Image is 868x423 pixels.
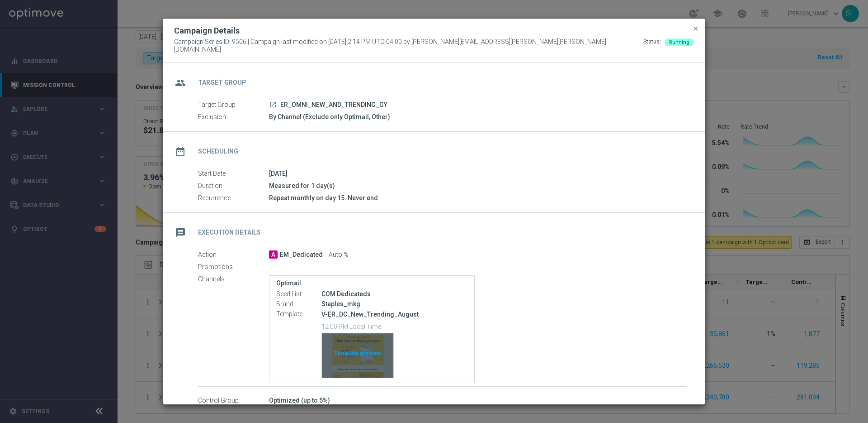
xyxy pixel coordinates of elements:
[174,38,643,53] span: Campaign Series ID: 9506 | Campaign last modified on [DATE] 2:14 PM UTC-04:00 by [PERSON_NAME][EM...
[321,299,467,308] div: Staples_mkg
[174,25,240,36] h2: Campaign Details
[198,397,269,405] label: Control Group
[198,147,238,156] h2: Scheduling
[172,75,189,91] i: group
[669,39,689,45] span: Running
[269,396,687,405] div: Optimized (up to 5%)
[198,263,269,271] label: Promotions
[276,290,321,298] label: Seed List
[269,193,687,202] div: Repeat monthly on day 15. Never end
[276,279,467,287] label: Optimail
[269,169,687,178] div: [DATE]
[321,289,467,298] div: COM Dedicateds
[198,275,269,284] label: Channels
[321,333,394,378] button: Template preview
[269,250,278,259] span: A
[321,310,467,318] p: V-ER_DC_New_Trending_August
[276,310,321,318] label: Template
[269,101,277,109] a: launch
[198,228,261,237] h2: Execution Details
[280,101,387,109] span: ER_OMNI_NEW_AND_TRENDING_GY
[280,251,323,259] span: EM_Dedicated
[269,101,277,108] i: launch
[276,300,321,308] label: Brand
[198,194,269,202] label: Recurrence
[198,101,269,109] label: Target Group
[269,112,687,121] div: By Channel (Exclude only Optimail, Other)
[269,181,687,190] div: Measured for 1 day(s)
[321,322,467,331] p: 12:00 PM Local Time
[665,38,694,45] colored-tag: Running
[322,333,393,378] div: Template preview
[172,144,189,160] i: date_range
[329,251,349,259] span: Auto %
[198,170,269,178] label: Start Date
[198,78,246,87] h2: Target Group
[198,182,269,190] label: Duration
[643,38,661,53] div: Status:
[198,251,269,259] label: Action
[198,113,269,121] label: Exclusion
[692,25,699,32] span: close
[172,225,189,241] i: message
